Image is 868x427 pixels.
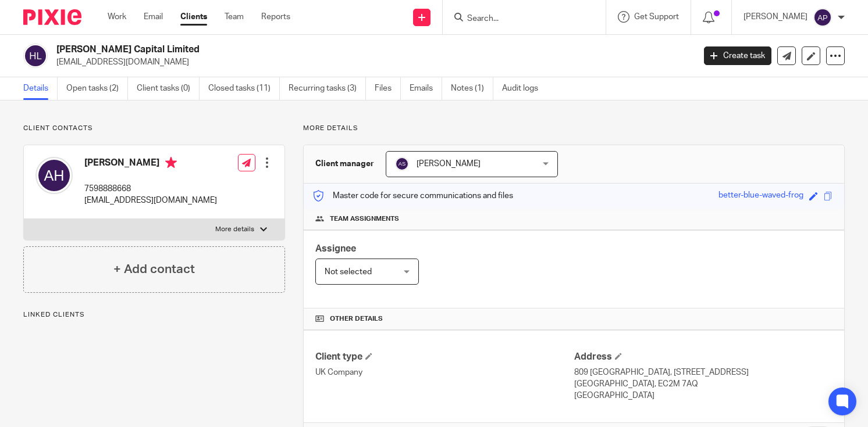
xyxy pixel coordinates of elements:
[410,77,442,100] a: Emails
[165,157,177,168] i: Primary
[330,214,399,224] span: Team assignments
[704,46,771,65] a: Create task
[84,157,217,171] h4: [PERSON_NAME]
[35,157,73,194] img: svg%3E
[23,9,81,25] img: Pixie
[56,44,560,56] h2: [PERSON_NAME] Capital Limited
[66,77,128,100] a: Open tasks (2)
[303,124,845,133] p: More details
[23,44,48,68] img: svg%3E
[718,189,803,203] div: better-blue-waved-frog
[315,158,374,170] h3: Client manager
[375,77,401,100] a: Files
[23,77,58,100] a: Details
[634,13,679,21] span: Get Support
[289,77,366,100] a: Recurring tasks (3)
[574,390,833,401] p: [GEOGRAPHIC_DATA]
[502,77,547,100] a: Audit logs
[225,11,244,23] a: Team
[330,314,383,324] span: Other details
[208,77,280,100] a: Closed tasks (11)
[466,14,571,24] input: Search
[574,367,833,378] p: 809 [GEOGRAPHIC_DATA], [STREET_ADDRESS]
[325,268,372,276] span: Not selected
[315,367,574,378] p: UK Company
[56,56,686,68] p: [EMAIL_ADDRESS][DOMAIN_NAME]
[395,157,409,171] img: svg%3E
[23,310,285,320] p: Linked clients
[261,11,290,23] a: Reports
[215,225,254,234] p: More details
[84,183,217,195] p: 7598888668
[315,351,574,363] h4: Client type
[23,124,285,133] p: Client contacts
[744,11,807,23] p: [PERSON_NAME]
[137,77,200,100] a: Client tasks (0)
[574,351,833,363] h4: Address
[417,160,481,168] span: [PERSON_NAME]
[574,378,833,390] p: [GEOGRAPHIC_DATA], EC2M 7AQ
[113,260,195,278] h4: + Add contact
[451,77,493,100] a: Notes (1)
[144,11,163,23] a: Email
[84,195,217,206] p: [EMAIL_ADDRESS][DOMAIN_NAME]
[180,11,207,23] a: Clients
[813,8,832,27] img: svg%3E
[315,244,356,253] span: Assignee
[108,11,126,23] a: Work
[312,190,513,202] p: Master code for secure communications and files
